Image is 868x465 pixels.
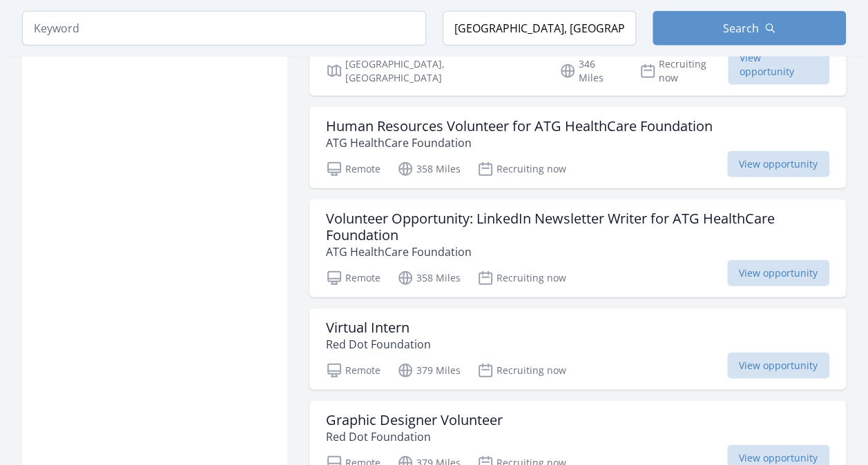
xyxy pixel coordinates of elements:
p: 346 Miles [559,57,622,85]
h3: Virtual Intern [326,319,431,336]
span: View opportunity [727,260,829,286]
p: Red Dot Foundation [326,336,431,353]
p: Remote [326,270,380,286]
p: [GEOGRAPHIC_DATA], [GEOGRAPHIC_DATA] [326,57,543,85]
p: ATG HealthCare Foundation [326,135,713,151]
button: Search [653,11,846,46]
p: Recruiting now [477,161,566,177]
span: View opportunity [727,151,829,177]
p: 379 Miles [397,362,461,379]
p: Remote [326,362,380,379]
span: Search [723,20,759,37]
p: Remote [326,161,380,177]
input: Keyword [22,11,426,46]
span: View opportunity [727,353,829,379]
p: 358 Miles [397,161,461,177]
p: 358 Miles [397,270,461,286]
p: ATG HealthCare Foundation [326,244,829,260]
p: Recruiting now [477,362,566,379]
h3: Graphic Designer Volunteer [326,412,503,428]
a: Human Resources Volunteer for ATG HealthCare Foundation ATG HealthCare Foundation Remote 358 Mile... [309,107,846,188]
input: Location [443,11,636,46]
h3: Human Resources Volunteer for ATG HealthCare Foundation [326,118,713,135]
span: View opportunity [728,45,829,85]
p: Recruiting now [477,270,566,286]
p: Red Dot Foundation [326,428,503,445]
a: Virtual Intern Red Dot Foundation Remote 379 Miles Recruiting now View opportunity [309,308,846,390]
p: Recruiting now [639,57,728,85]
a: Volunteer Opportunity: LinkedIn Newsletter Writer for ATG HealthCare Foundation ATG HealthCare Fo... [309,199,846,297]
h3: Volunteer Opportunity: LinkedIn Newsletter Writer for ATG HealthCare Foundation [326,210,829,244]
